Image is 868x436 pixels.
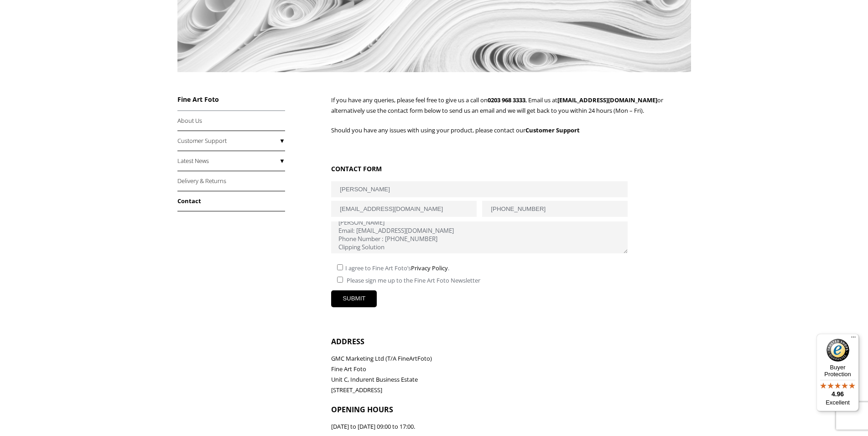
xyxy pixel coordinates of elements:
h2: ADDRESS [331,336,691,347]
a: Customer Support [177,131,285,151]
p: Should you have any issues with using your product, please contact our [331,125,691,136]
h2: OPENING HOURS [331,404,691,415]
img: Trusted Shops Trustmark [826,339,849,362]
input: Name [331,181,628,197]
p: If you have any queries, please feel free to give us a call on , Email us at or alternatively use... [331,95,691,116]
div: I agree to Fine Art Foto’s . [331,260,619,272]
input: SUBMIT [331,290,377,307]
p: Excellent [816,399,859,406]
p: Buyer Protection [816,364,859,378]
a: [EMAIL_ADDRESS][DOMAIN_NAME] [557,96,657,104]
a: Privacy Policy [411,264,448,272]
p: GMC Marketing Ltd (T/A FineArtFoto) Fine Art Foto Unit C, Indurent Business Estate [STREET_ADDRESS] [331,353,691,395]
span: 4.96 [832,390,844,398]
a: 0203 968 3333 [488,96,525,104]
button: Trusted Shops TrustmarkBuyer Protection4.96Excellent [816,334,859,411]
span: Please sign me up to the Fine Art Foto Newsletter [345,276,480,284]
strong: Customer Support [525,126,580,134]
a: Contact [177,191,285,211]
p: [DATE] to [DATE] 09:00 to 17:00. [331,421,691,432]
input: Email [331,201,476,217]
a: Delivery & Returns [177,171,285,191]
button: Menu [848,334,859,345]
input: Phone [482,201,627,217]
a: About Us [177,111,285,131]
h3: Fine Art Foto [177,95,285,104]
h3: CONTACT FORM [331,164,619,173]
a: Latest News [177,151,285,171]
